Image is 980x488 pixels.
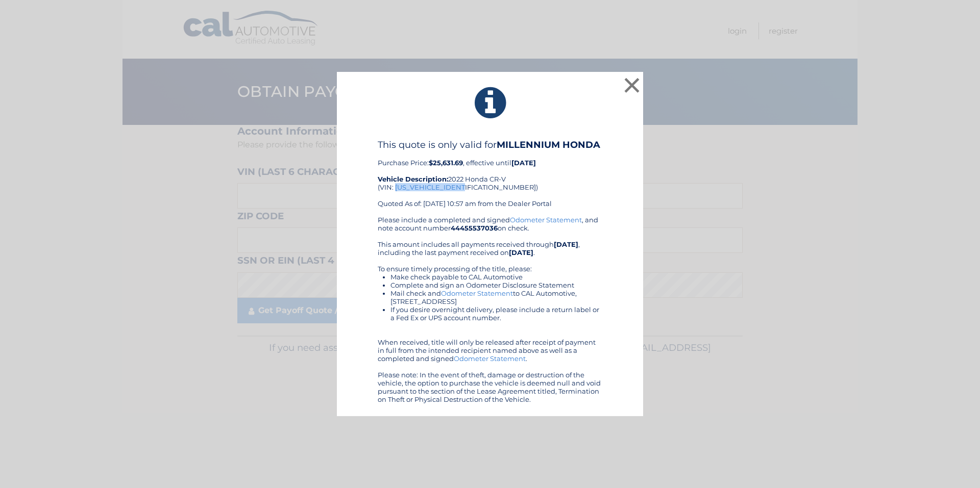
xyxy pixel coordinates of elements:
a: Odometer Statement [510,216,582,224]
b: MILLENNIUM HONDA [497,139,600,150]
b: 44455537036 [451,224,498,232]
strong: Vehicle Description: [378,175,448,183]
li: Make check payable to CAL Automotive [390,273,602,281]
li: Complete and sign an Odometer Disclosure Statement [390,281,602,289]
b: [DATE] [554,240,578,248]
li: If you desire overnight delivery, please include a return label or a Fed Ex or UPS account number. [390,305,602,322]
h4: This quote is only valid for [378,139,602,150]
li: Mail check and to CAL Automotive, [STREET_ADDRESS] [390,289,602,305]
button: × [622,75,642,95]
div: Please include a completed and signed , and note account number on check. This amount includes al... [378,216,602,403]
div: Purchase Price: , effective until 2022 Honda CR-V (VIN: [US_VEHICLE_IDENTIFICATION_NUMBER]) Quote... [378,139,602,216]
a: Odometer Statement [454,354,526,363]
a: Odometer Statement [441,289,513,297]
b: $25,631.69 [429,159,463,167]
b: [DATE] [511,159,536,167]
b: [DATE] [509,248,533,256]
